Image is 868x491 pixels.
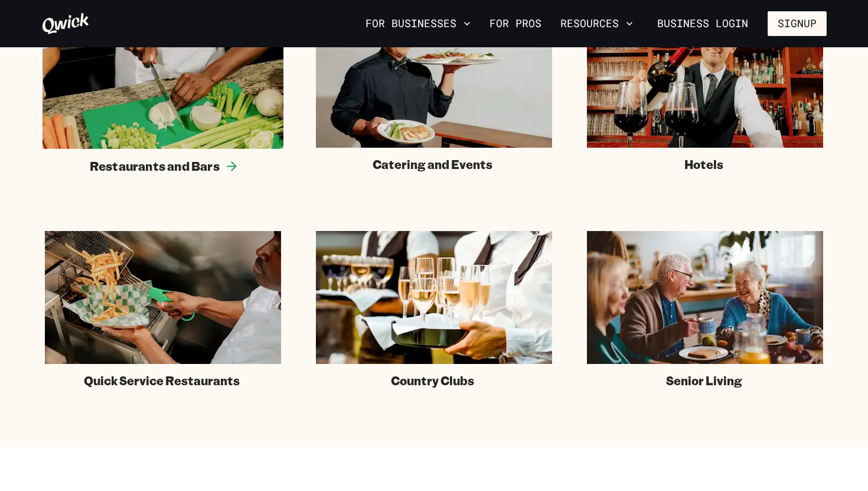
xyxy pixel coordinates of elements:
img: Fast food fry station [45,231,281,364]
button: Resources [556,14,638,34]
a: For Pros [485,14,546,34]
span: Senior Living [666,373,742,388]
button: For Businesses [361,14,475,34]
span: Hotels [684,157,723,172]
a: Senior Living [587,231,823,388]
img: Server bringing food to a retirement community member [587,231,823,364]
span: Country Clubs [391,373,474,388]
a: Country Clubs [316,231,552,388]
a: Business Login [647,11,758,36]
button: Signup [768,11,827,36]
span: Restaurants and Bars [89,158,219,174]
a: Hotels [587,15,823,172]
a: Catering and Events [316,15,552,172]
a: Quick Service Restaurants [45,231,281,388]
img: Chef in kitchen [43,13,283,149]
span: Quick Service Restaurants [84,373,240,388]
a: Restaurants and Bars [43,13,283,173]
img: Country club catered event [316,231,552,364]
span: Catering and Events [373,157,492,172]
img: Hotel staff serving at bar [587,15,823,148]
img: Catering staff carrying dishes. [316,15,552,148]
